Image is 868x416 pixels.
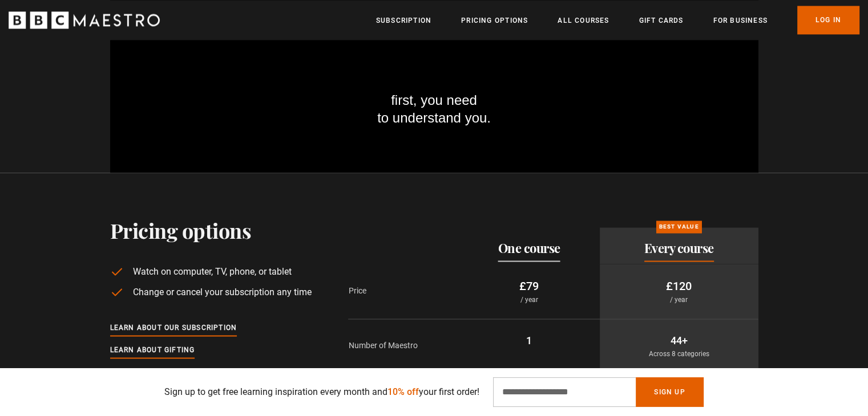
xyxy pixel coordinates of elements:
p: Number of Maestro [349,340,458,352]
p: / year [609,295,749,305]
button: Sign Up [636,377,703,407]
a: Learn about gifting [110,344,195,356]
p: 1 [468,333,591,348]
li: Watch on computer, TV, phone, or tablet [110,265,312,279]
svg: BBC Maestro [9,11,160,28]
nav: Primary [376,6,859,34]
span: 10% off [387,386,419,397]
h2: Every course [644,241,714,255]
a: For business [713,15,767,26]
p: Sign up to get free learning inspiration every month and your first order! [164,385,479,399]
a: Subscription [376,15,431,26]
a: Pricing Options [461,15,528,26]
h2: One course [498,241,560,255]
h2: Pricing options [110,218,312,242]
p: / year [468,295,591,305]
p: 44+ [609,333,749,348]
a: Gift Cards [639,15,683,26]
li: Change or cancel your subscription any time [110,286,312,299]
p: £120 [609,278,749,295]
a: Learn about our subscription [110,322,237,335]
p: Best value [656,221,701,233]
a: Log In [797,6,859,34]
p: £79 [468,278,591,295]
p: Price [349,285,458,297]
p: Across 8 categories [609,348,749,358]
a: All Courses [558,15,609,26]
